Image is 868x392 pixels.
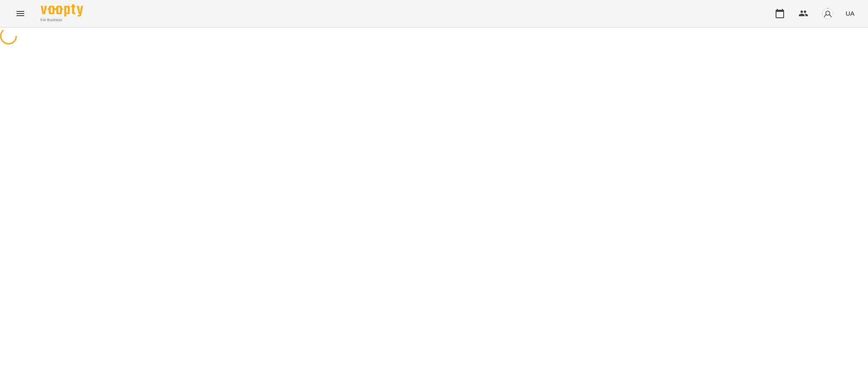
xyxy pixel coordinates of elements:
img: avatar_s.png [822,8,834,19]
span: For Business [41,17,83,23]
button: UA [842,6,858,21]
button: Menu [10,3,31,24]
span: UA [846,9,854,18]
img: Voopty Logo [41,4,83,17]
